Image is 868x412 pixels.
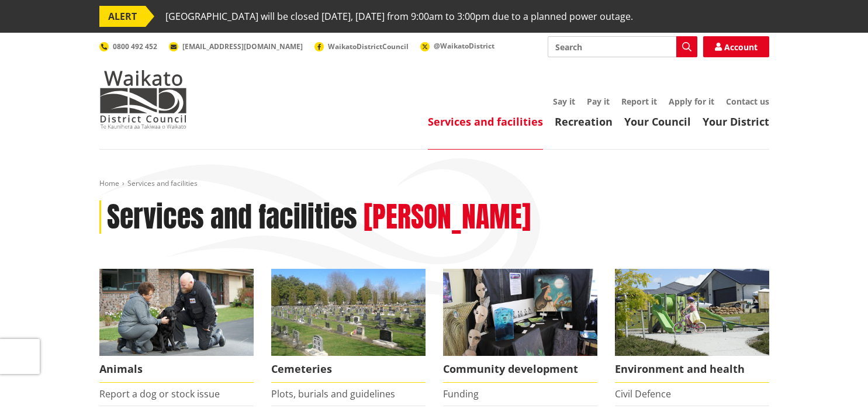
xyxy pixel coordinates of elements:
[271,269,426,383] a: Huntly Cemetery Cemeteries
[443,269,597,356] img: Matariki Travelling Suitcase Art Exhibition
[615,356,769,383] span: Environment and health
[127,178,198,188] span: Services and facilities
[420,41,494,51] a: @WaikatoDistrict
[99,70,187,129] img: Waikato District Council - Te Kaunihera aa Takiwaa o Waikato
[271,269,426,356] img: Huntly Cemetery
[169,41,303,51] a: [EMAIL_ADDRESS][DOMAIN_NAME]
[107,200,357,234] h1: Services and facilities
[615,269,769,383] a: New housing in Pokeno Environment and health
[587,96,610,107] a: Pay it
[182,41,303,51] span: [EMAIL_ADDRESS][DOMAIN_NAME]
[428,115,543,129] a: Services and facilities
[555,115,613,129] a: Recreation
[99,269,254,356] img: Animal Control
[443,387,479,400] a: Funding
[99,41,157,51] a: 0800 492 452
[669,96,714,107] a: Apply for it
[703,36,769,57] a: Account
[113,41,157,51] span: 0800 492 452
[99,6,146,27] span: ALERT
[314,41,409,51] a: WaikatoDistrictCouncil
[99,269,254,383] a: Waikato District Council Animal Control team Animals
[443,269,597,383] a: Matariki Travelling Suitcase Art Exhibition Community development
[271,356,426,383] span: Cemeteries
[271,387,395,400] a: Plots, burials and guidelines
[165,6,633,27] span: [GEOGRAPHIC_DATA] will be closed [DATE], [DATE] from 9:00am to 3:00pm due to a planned power outage.
[624,115,691,129] a: Your Council
[99,356,254,383] span: Animals
[364,200,531,234] h2: [PERSON_NAME]
[434,41,494,51] span: @WaikatoDistrict
[621,96,657,107] a: Report it
[99,178,119,188] a: Home
[328,41,409,51] span: WaikatoDistrictCouncil
[615,269,769,356] img: New housing in Pokeno
[615,387,671,400] a: Civil Defence
[99,179,769,189] nav: breadcrumb
[443,356,597,383] span: Community development
[548,36,697,57] input: Search input
[99,387,220,400] a: Report a dog or stock issue
[703,115,769,129] a: Your District
[553,96,575,107] a: Say it
[726,96,769,107] a: Contact us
